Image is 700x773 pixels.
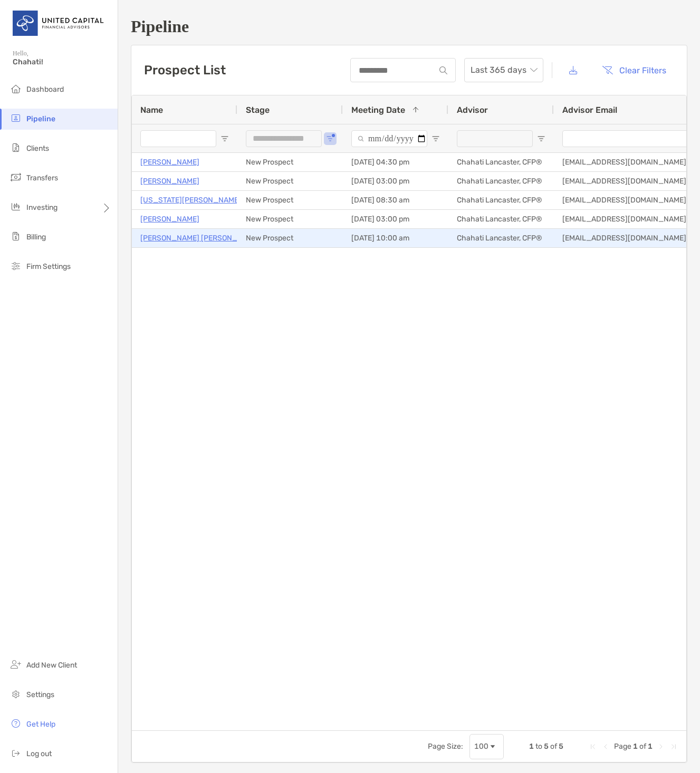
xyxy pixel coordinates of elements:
[26,749,52,758] span: Log out
[9,747,22,759] img: logout icon
[9,688,22,700] img: settings icon
[26,144,49,153] span: Clients
[13,4,105,42] img: United Capital Logo
[326,134,334,143] button: Open Filter Menu
[9,112,22,124] img: pipeline icon
[9,259,22,272] img: firm-settings icon
[562,105,617,115] span: Advisor Email
[431,134,440,143] button: Open Filter Menu
[537,134,545,143] button: Open Filter Menu
[633,742,638,751] span: 1
[13,57,111,66] span: Chahati!
[140,194,241,207] a: [US_STATE][PERSON_NAME]
[26,262,71,271] span: Firm Settings
[237,210,343,228] div: New Prospect
[237,153,343,171] div: New Prospect
[26,114,55,123] span: Pipeline
[448,172,554,190] div: Chahati Lancaster, CFP®
[448,191,554,209] div: Chahati Lancaster, CFP®
[237,229,343,247] div: New Prospect
[343,153,448,171] div: [DATE] 04:30 pm
[343,191,448,209] div: [DATE] 08:30 am
[26,720,55,729] span: Get Help
[9,82,22,95] img: dashboard icon
[220,134,229,143] button: Open Filter Menu
[140,212,199,226] a: [PERSON_NAME]
[457,105,488,115] span: Advisor
[448,210,554,228] div: Chahati Lancaster, CFP®
[246,105,270,115] span: Stage
[26,173,58,182] span: Transfers
[648,742,653,751] span: 1
[471,59,537,82] span: Last 365 days
[589,742,597,751] div: First Page
[343,229,448,247] div: [DATE] 10:00 am
[131,17,687,36] h1: Pipeline
[601,742,610,751] div: Previous Page
[26,233,46,241] span: Billing
[594,59,674,82] button: Clear Filters
[351,130,427,147] input: Meeting Date Filter Input
[9,658,22,671] img: add_new_client icon
[544,742,549,751] span: 5
[657,742,665,751] div: Next Page
[351,105,405,115] span: Meeting Date
[343,210,448,228] div: [DATE] 03:00 pm
[428,742,463,751] div: Page Size:
[26,690,54,699] span: Settings
[26,661,77,670] span: Add New Client
[144,63,226,78] h3: Prospect List
[140,231,260,245] a: [PERSON_NAME] [PERSON_NAME]
[9,230,22,243] img: billing icon
[140,156,199,169] a: [PERSON_NAME]
[448,153,554,171] div: Chahati Lancaster, CFP®
[140,175,199,188] a: [PERSON_NAME]
[9,141,22,154] img: clients icon
[140,130,216,147] input: Name Filter Input
[639,742,646,751] span: of
[9,171,22,183] img: transfers icon
[669,742,678,751] div: Last Page
[469,734,504,759] div: Page Size
[237,191,343,209] div: New Prospect
[9,717,22,730] img: get-help icon
[559,742,563,751] span: 5
[9,200,22,213] img: investing icon
[448,229,554,247] div: Chahati Lancaster, CFP®
[439,66,447,74] img: input icon
[26,203,57,212] span: Investing
[474,742,488,751] div: 100
[343,172,448,190] div: [DATE] 03:00 pm
[26,85,64,94] span: Dashboard
[529,742,534,751] span: 1
[614,742,631,751] span: Page
[550,742,557,751] span: of
[237,172,343,190] div: New Prospect
[140,105,163,115] span: Name
[535,742,542,751] span: to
